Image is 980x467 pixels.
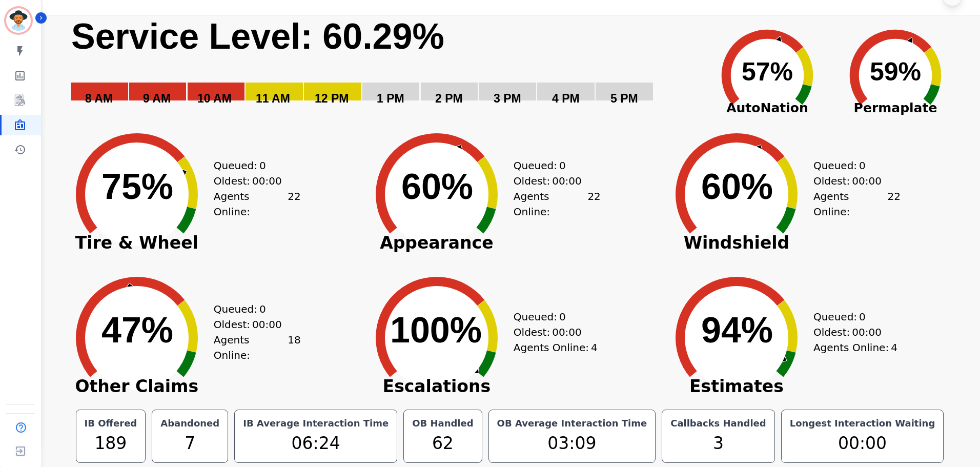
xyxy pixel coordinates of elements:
div: Agents Online: [813,340,901,355]
span: Windshield [660,238,813,248]
span: 22 [887,189,900,219]
span: 00:00 [252,173,282,189]
text: 100% [390,310,482,350]
text: 47% [101,310,173,350]
div: Agents Online: [214,332,301,363]
text: 60% [701,167,773,207]
text: 75% [101,167,173,207]
div: IB Average Interaction Time [241,416,391,431]
div: Callbacks Handled [668,416,768,431]
span: 00:00 [852,324,882,340]
span: 00:00 [852,173,882,189]
span: Permaplate [831,98,959,118]
span: Tire & Wheel [60,238,214,248]
text: 8 AM [85,92,113,105]
span: Other Claims [60,381,214,392]
div: 03:09 [495,431,649,456]
div: Agents Online: [214,189,301,219]
div: Abandoned [158,416,221,431]
text: 10 AM [197,92,232,105]
span: 00:00 [552,173,582,189]
span: 0 [259,158,266,173]
div: Queued: [813,309,890,324]
text: 9 AM [143,92,171,105]
text: 94% [701,310,773,350]
text: 12 PM [315,92,349,105]
span: 0 [559,158,566,173]
span: 0 [859,309,866,324]
div: Queued: [813,158,890,173]
span: 00:00 [552,324,582,340]
div: Longest Interaction Waiting [788,416,937,431]
div: OB Average Interaction Time [495,416,649,431]
div: Queued: [214,158,291,173]
span: 00:00 [252,317,282,332]
text: 2 PM [435,92,463,105]
div: OB Handled [410,416,475,431]
span: 0 [559,309,566,324]
svg: Service Level: 0% [70,15,701,120]
div: Oldest: [514,173,590,189]
img: Bordered avatar [6,8,31,33]
text: 3 PM [494,92,521,105]
span: 0 [259,301,266,317]
div: 06:24 [241,431,391,456]
text: 5 PM [610,92,638,105]
text: 1 PM [377,92,404,105]
text: 59% [870,57,921,86]
div: 00:00 [788,431,937,456]
text: Service Level: 60.29% [71,16,444,56]
div: 7 [158,431,221,456]
div: Queued: [514,309,590,324]
span: 22 [587,189,600,219]
div: IB Offered [83,416,139,431]
div: Oldest: [214,317,291,332]
div: Agents Online: [813,189,901,219]
div: Oldest: [813,324,890,340]
div: Queued: [514,158,590,173]
div: Oldest: [514,324,590,340]
div: Agents Online: [514,189,601,219]
span: AutoNation [703,98,831,118]
span: 22 [288,189,300,219]
div: 3 [668,431,768,456]
div: Agents Online: [514,340,601,355]
text: 4 PM [552,92,580,105]
div: 62 [410,431,475,456]
text: 11 AM [256,92,290,105]
text: 60% [401,167,473,207]
span: 4 [891,340,897,355]
text: 57% [742,57,793,86]
div: Queued: [214,301,291,317]
span: 4 [591,340,598,355]
div: Oldest: [813,173,890,189]
span: Estimates [660,381,813,392]
div: 189 [83,431,139,456]
span: Escalations [360,381,514,392]
span: 18 [288,332,300,363]
div: Oldest: [214,173,291,189]
span: Appearance [360,238,514,248]
span: 0 [859,158,866,173]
